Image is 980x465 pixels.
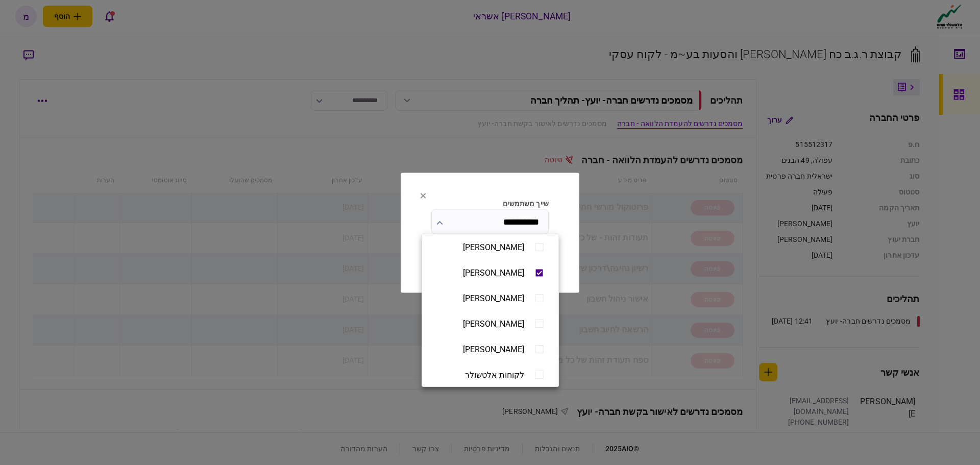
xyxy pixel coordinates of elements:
[463,345,524,354] div: [PERSON_NAME]
[432,264,548,282] button: [PERSON_NAME]
[432,289,548,307] button: [PERSON_NAME]
[432,366,548,384] button: לקוחות אלטשולר
[432,315,548,333] button: [PERSON_NAME]
[465,370,524,380] div: לקוחות אלטשולר
[463,319,524,329] div: [PERSON_NAME]
[432,340,548,358] button: [PERSON_NAME]
[463,293,524,303] div: [PERSON_NAME]
[463,268,524,278] div: [PERSON_NAME]
[463,242,524,252] div: [PERSON_NAME]
[432,238,548,256] button: [PERSON_NAME]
